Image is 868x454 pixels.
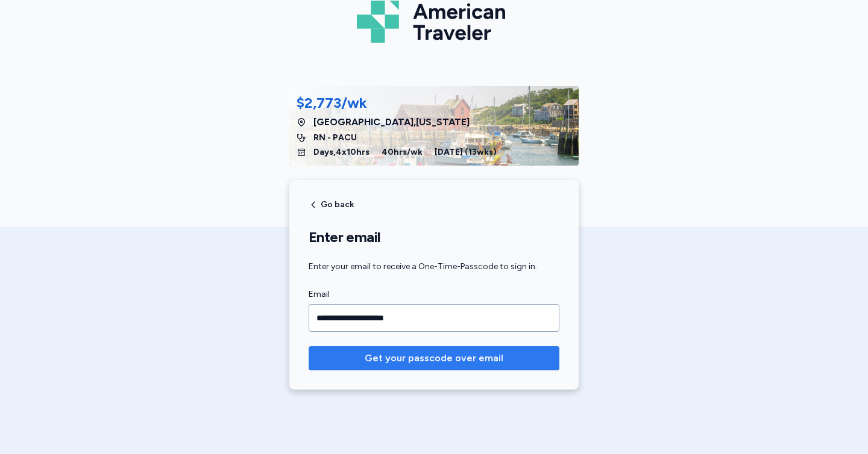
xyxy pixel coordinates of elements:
[297,93,367,113] div: $2,773/wk
[435,146,497,158] span: [DATE] ( 13 wks)
[309,346,559,370] button: Get your passcode over email
[309,228,559,246] h1: Enter email
[309,287,559,302] label: Email
[313,146,370,158] span: Days , 4 x 10 hrs
[382,146,423,158] span: 40 hrs/wk
[365,351,503,365] span: Get your passcode over email
[309,200,354,210] button: Go back
[309,304,559,332] input: Email
[321,201,354,209] span: Go back
[313,132,357,144] span: RN - PACU
[313,115,470,129] span: [GEOGRAPHIC_DATA] , [US_STATE]
[309,261,559,273] div: Enter your email to receive a One-Time-Passcode to sign in.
